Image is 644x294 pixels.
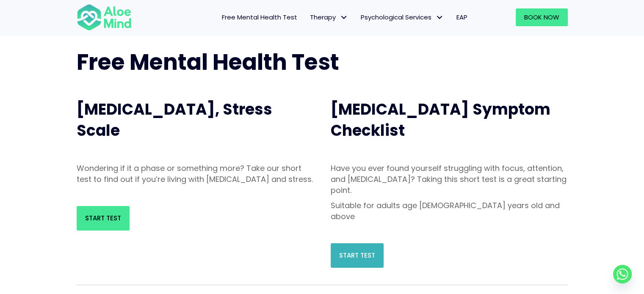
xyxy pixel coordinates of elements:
p: Suitable for adults age [DEMOGRAPHIC_DATA] years old and above [331,200,568,222]
span: Psychological Services: submenu [434,11,446,24]
span: Therapy: submenu [338,11,350,24]
span: Therapy [310,13,348,22]
a: Start Test [331,243,384,268]
span: Book Now [524,13,559,22]
span: [MEDICAL_DATA] Symptom Checklist [331,99,550,141]
p: Have you ever found yourself struggling with focus, attention, and [MEDICAL_DATA]? Taking this sh... [331,163,568,196]
span: [MEDICAL_DATA], Stress Scale [77,99,272,141]
nav: Menu [143,8,474,26]
span: Start Test [85,214,121,223]
span: Start Test [339,251,375,260]
span: Psychological Services [361,13,444,22]
img: Aloe mind Logo [77,3,132,31]
a: TherapyTherapy: submenu [304,8,354,26]
a: Psychological ServicesPsychological Services: submenu [354,8,450,26]
p: Wondering if it a phase or something more? Take our short test to find out if you’re living with ... [77,163,314,185]
span: Free Mental Health Test [222,13,297,22]
a: Book Now [516,8,568,26]
a: Whatsapp [613,265,632,283]
a: Free Mental Health Test [216,8,304,26]
a: EAP [450,8,474,26]
span: EAP [456,13,467,22]
span: Free Mental Health Test [77,47,339,77]
a: Start Test [77,206,130,231]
